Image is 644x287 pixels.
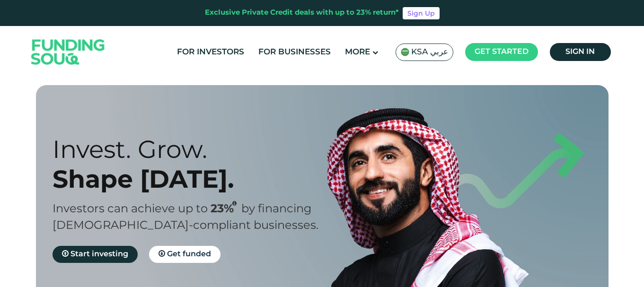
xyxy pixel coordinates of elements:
a: Sign in [550,43,611,61]
img: SA Flag [401,48,409,56]
span: Investors can achieve up to [53,204,208,215]
div: Invest. Grow. [53,134,339,164]
span: Start investing [71,251,128,258]
span: Get funded [167,251,211,258]
a: Start investing [53,246,138,263]
span: 23% [211,204,241,215]
div: Shape [DATE]. [53,164,339,194]
img: Logo [22,28,115,76]
a: For Investors [175,44,247,60]
span: Get started [475,48,529,55]
span: KSA عربي [411,47,448,58]
a: For Businesses [256,44,333,60]
div: Exclusive Private Credit deals with up to 23% return* [205,8,399,18]
a: Sign Up [403,7,440,19]
i: 23% IRR (expected) ~ 15% Net yield (expected) [232,201,237,206]
span: More [345,48,370,56]
span: Sign in [565,48,595,55]
a: Get funded [149,246,221,263]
